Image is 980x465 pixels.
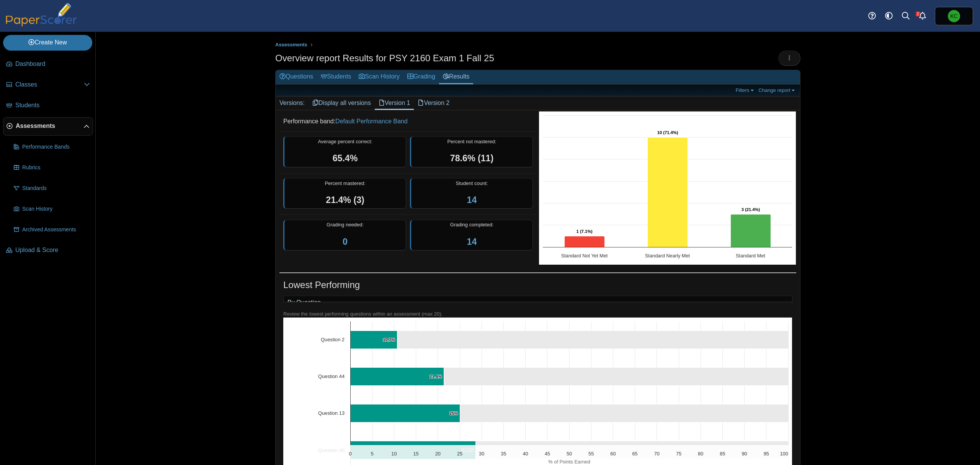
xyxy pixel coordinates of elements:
text: 10.7% [383,337,395,342]
span: Dashboard [15,60,90,68]
span: Assessments [275,42,307,47]
div: Percent not mastered: [410,136,533,167]
text: 55 [588,451,594,457]
text: 25 [457,451,462,457]
text: 50 [567,451,572,457]
h1: Overview report Results for PSY 2160 Exam 1 Fall 25 [275,52,494,65]
span: Performance Bands [22,143,90,151]
a: Version 2 [414,97,453,110]
a: By Question [284,296,325,309]
span: Scan History [22,205,90,213]
text: 0 [349,451,351,457]
a: Students [317,70,355,84]
text: 10 [391,451,397,457]
span: 65.4% [333,153,358,163]
span: Kelly Charlton [948,10,960,22]
path: Standard Nearly Met, 10. Overall Assessment Performance. [648,137,688,247]
span: 21.4% (3) [326,195,364,205]
text: Question 40 [318,447,345,453]
text: 45 [545,451,550,457]
div: Versions: [276,97,309,110]
a: Assessments [273,40,309,50]
a: Classes [3,76,93,94]
a: Students [3,97,93,115]
path: Question 13, 75. . [460,404,789,422]
path: Question 44, 21.4%. % of Points Earned. [351,368,444,386]
a: PaperScorer [3,21,80,28]
a: Grading [403,70,439,84]
path: Standard Met, 3. Overall Assessment Performance. [731,214,771,247]
text: % of Points Earned [548,459,590,465]
text: 30 [479,451,484,457]
a: Change report [756,87,798,93]
path: Standard Not Yet Met, 1. Overall Assessment Performance. [565,236,605,247]
img: PaperScorer [3,3,80,26]
text: 90 [742,451,747,457]
div: Grading completed: [410,220,533,251]
span: Kelly Charlton [950,13,957,19]
dd: Performance band: [279,111,537,131]
a: 14 [467,237,477,247]
span: Archived Assessments [22,226,90,234]
a: Version 1 [375,97,414,110]
path: Question 40, 28.6%. % of Points Earned. [351,441,476,459]
span: Classes [15,80,84,89]
text: Question 44 [318,373,345,379]
text: Standard Not Yet Met [561,253,608,259]
text: 10 (71.4%) [657,130,678,135]
text: 60 [610,451,616,457]
text: 65 [632,451,637,457]
span: Upload & Score [15,246,90,254]
text: 28.6% [461,448,474,452]
text: 35 [501,451,506,457]
span: Rubrics [22,164,90,172]
div: Grading needed: [283,220,406,251]
a: Kelly Charlton [935,7,973,25]
a: Archived Assessments [11,221,93,239]
path: Question 13, 25%. % of Points Earned. [351,404,460,422]
text: 40 [523,451,528,457]
a: Assessments [3,117,93,136]
a: Performance Bands [11,138,93,156]
a: Dashboard [3,55,93,74]
div: Average percent correct: [283,136,406,167]
span: Assessments [16,122,83,130]
text: 20 [435,451,441,457]
a: 0 [343,237,348,247]
path: Question 2, 10.7%. % of Points Earned. [351,331,397,349]
a: Results [439,70,473,84]
span: 78.6% (11) [450,153,493,163]
text: 75 [676,451,681,457]
a: Display all versions [309,97,375,110]
a: Default Performance Band [335,118,408,124]
text: Standard Met [736,253,765,259]
a: Scan History [11,200,93,218]
text: 70 [654,451,660,457]
text: 85 [720,451,725,457]
div: Student count: [410,178,533,209]
div: Percent mastered: [283,178,406,209]
path: Question 44, 78.6. . [444,368,789,386]
span: Standards [22,185,90,192]
a: Create New [3,35,92,50]
span: Students [15,101,90,110]
a: Filters [734,87,757,93]
a: Upload & Score [3,241,93,260]
text: 21.4% [430,374,442,379]
text: Question 2 [321,337,345,342]
text: 5 [371,451,374,457]
text: 100 [780,451,788,457]
text: 1 (7.1%) [577,229,593,234]
a: Standards [11,179,93,198]
path: Question 40, 71.4. . [476,441,789,459]
h1: Lowest Performing [283,278,360,291]
text: Question 13 [318,410,345,416]
text: 95 [764,451,769,457]
path: Question 2, 89.3. . [397,331,789,349]
a: Rubrics [11,159,93,177]
a: Scan History [355,70,403,84]
text: 25% [449,411,458,416]
a: Alerts [914,8,931,25]
a: 14 [467,195,477,205]
div: Review the lowest performing questions within an assessment (max 20). [283,311,792,318]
